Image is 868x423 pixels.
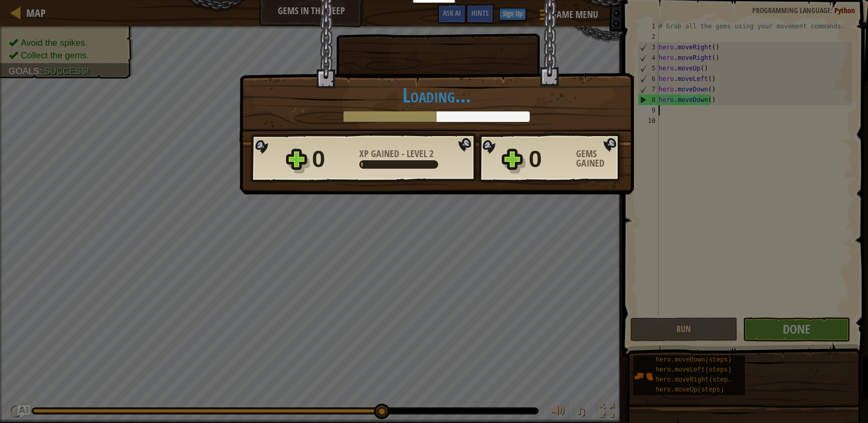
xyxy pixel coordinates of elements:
span: XP Gained [359,147,401,160]
h1: Loading... [250,84,623,106]
span: 2 [429,147,433,160]
div: 0 [312,142,353,176]
div: Gems Gained [576,149,623,168]
div: - [359,149,433,159]
span: Level [405,147,429,160]
div: 0 [529,142,570,176]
